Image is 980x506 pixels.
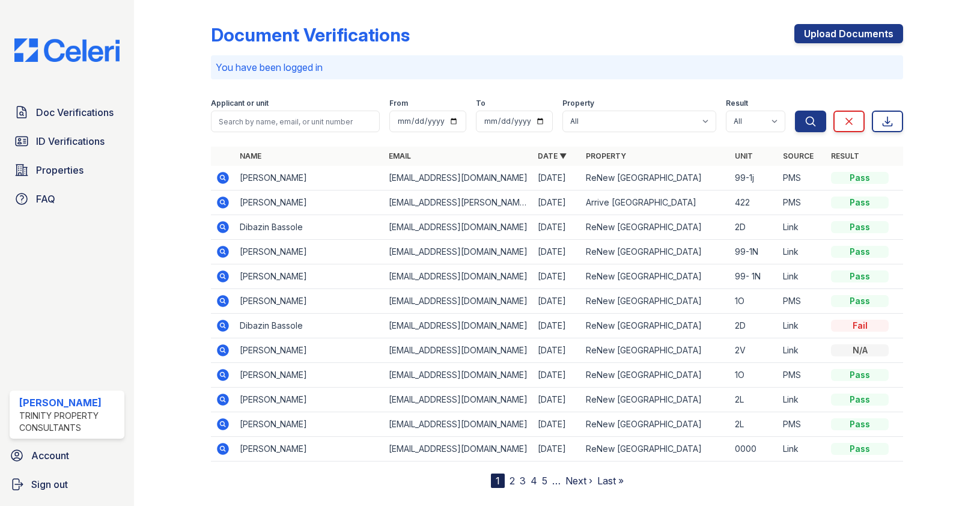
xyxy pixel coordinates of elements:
a: Unit [735,151,753,160]
td: [EMAIL_ADDRESS][DOMAIN_NAME] [384,240,533,264]
td: ReNew [GEOGRAPHIC_DATA] [581,166,730,191]
td: [DATE] [533,289,581,314]
td: [EMAIL_ADDRESS][DOMAIN_NAME] [384,338,533,363]
a: Date ▼ [538,151,567,160]
td: [EMAIL_ADDRESS][DOMAIN_NAME] [384,412,533,437]
label: Property [562,99,594,108]
div: Trinity Property Consultants [19,410,120,434]
td: ReNew [GEOGRAPHIC_DATA] [581,363,730,388]
td: Link [778,314,826,338]
a: Email [389,151,411,160]
td: 99-1j [730,166,778,191]
td: PMS [778,166,826,191]
td: ReNew [GEOGRAPHIC_DATA] [581,437,730,462]
td: ReNew [GEOGRAPHIC_DATA] [581,412,730,437]
td: [EMAIL_ADDRESS][DOMAIN_NAME] [384,363,533,388]
td: [PERSON_NAME] [235,412,384,437]
td: [EMAIL_ADDRESS][DOMAIN_NAME] [384,264,533,289]
td: ReNew [GEOGRAPHIC_DATA] [581,388,730,412]
td: Link [778,240,826,264]
label: To [476,99,485,108]
td: 2L [730,412,778,437]
span: Properties [36,163,84,177]
div: Document Verifications [211,24,410,46]
div: 1 [491,474,505,488]
span: … [552,474,561,488]
td: 99-1N [730,240,778,264]
td: 1O [730,363,778,388]
td: [EMAIL_ADDRESS][PERSON_NAME][DOMAIN_NAME] [384,191,533,215]
td: PMS [778,412,826,437]
td: 99- 1N [730,264,778,289]
td: 2L [730,388,778,412]
span: FAQ [36,192,55,206]
div: Pass [831,369,889,381]
a: Source [783,151,814,160]
div: [PERSON_NAME] [19,395,120,410]
td: [PERSON_NAME] [235,240,384,264]
td: [EMAIL_ADDRESS][DOMAIN_NAME] [384,314,533,338]
td: 422 [730,191,778,215]
a: 4 [531,475,537,487]
td: [DATE] [533,166,581,191]
td: [DATE] [533,388,581,412]
td: [PERSON_NAME] [235,289,384,314]
td: Link [778,215,826,240]
a: 3 [520,475,526,487]
div: Pass [831,172,889,184]
td: [EMAIL_ADDRESS][DOMAIN_NAME] [384,388,533,412]
td: 1O [730,289,778,314]
div: Pass [831,418,889,430]
div: Pass [831,246,889,258]
td: [PERSON_NAME] [235,191,384,215]
div: Pass [831,197,889,209]
td: 2D [730,314,778,338]
td: Dibazin Bassole [235,215,384,240]
td: [DATE] [533,412,581,437]
span: Doc Verifications [36,105,114,120]
a: Upload Documents [794,24,903,43]
td: [DATE] [533,338,581,363]
td: [PERSON_NAME] [235,166,384,191]
td: Link [778,437,826,462]
td: [PERSON_NAME] [235,363,384,388]
td: [PERSON_NAME] [235,338,384,363]
div: N/A [831,344,889,356]
td: Link [778,388,826,412]
td: [DATE] [533,240,581,264]
td: ReNew [GEOGRAPHIC_DATA] [581,264,730,289]
td: Link [778,338,826,363]
td: Arrive [GEOGRAPHIC_DATA] [581,191,730,215]
td: [EMAIL_ADDRESS][DOMAIN_NAME] [384,166,533,191]
span: Account [31,448,69,463]
a: Property [586,151,626,160]
td: [DATE] [533,363,581,388]
a: ID Verifications [10,129,124,153]
a: Properties [10,158,124,182]
span: Sign out [31,477,68,492]
input: Search by name, email, or unit number [211,111,380,132]
a: Name [240,151,261,160]
td: [PERSON_NAME] [235,388,384,412]
td: [DATE] [533,314,581,338]
td: [DATE] [533,437,581,462]
a: Last » [597,475,624,487]
a: 2 [510,475,515,487]
p: You have been logged in [216,60,898,75]
td: PMS [778,191,826,215]
td: ReNew [GEOGRAPHIC_DATA] [581,314,730,338]
div: Pass [831,443,889,455]
div: Pass [831,394,889,406]
td: [PERSON_NAME] [235,437,384,462]
td: 2D [730,215,778,240]
td: Link [778,264,826,289]
td: Dibazin Bassole [235,314,384,338]
span: ID Verifications [36,134,105,148]
td: 0000 [730,437,778,462]
label: From [389,99,408,108]
a: Result [831,151,859,160]
a: Account [5,444,129,468]
a: 5 [542,475,547,487]
a: Next › [565,475,592,487]
td: ReNew [GEOGRAPHIC_DATA] [581,338,730,363]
